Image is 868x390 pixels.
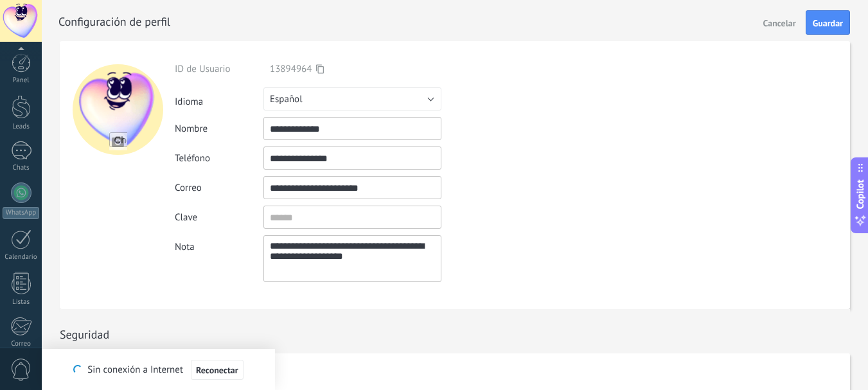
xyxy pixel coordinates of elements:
[270,93,303,105] span: Español
[806,10,850,35] button: Guardar
[175,182,263,194] div: Correo
[60,327,109,342] h1: Seguridad
[175,123,263,135] div: Nombre
[73,359,243,380] div: Sin conexión a Internet
[758,12,801,33] button: Cancelar
[3,164,40,172] div: Chats
[854,179,867,209] span: Copilot
[270,63,312,75] span: 13894964
[175,211,263,224] div: Clave
[175,235,263,253] div: Nota
[763,19,796,28] span: Cancelar
[3,123,40,131] div: Leads
[3,340,40,348] div: Correo
[175,152,263,164] div: Teléfono
[3,253,40,261] div: Calendario
[3,76,40,85] div: Panel
[3,207,39,219] div: WhatsApp
[3,298,40,306] div: Listas
[813,19,843,28] span: Guardar
[263,87,441,111] button: Español
[175,63,263,75] div: ID de Usuario
[191,360,244,380] button: Reconectar
[196,366,238,375] span: Reconectar
[175,91,263,108] div: Idioma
